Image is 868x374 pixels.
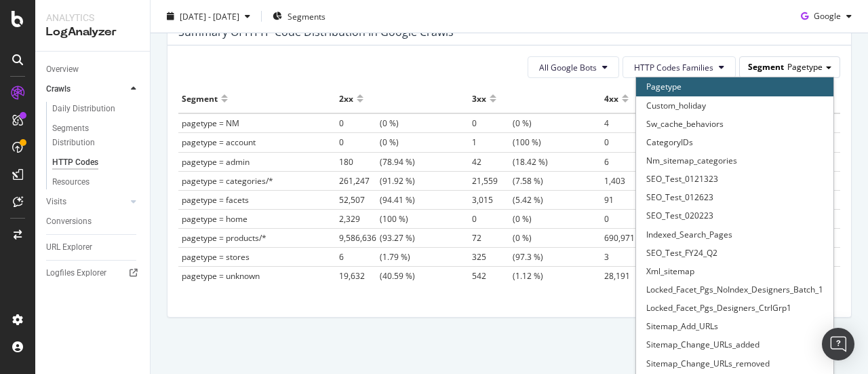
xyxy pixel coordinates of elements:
a: Crawls [46,82,127,96]
a: Overview [46,62,140,77]
span: 261,247 [339,175,380,187]
button: [DATE] - [DATE] [161,5,256,27]
div: SEO_Test_FY24_Q2 [636,244,833,262]
span: 4 [604,117,645,129]
span: All Google Bots [539,62,597,73]
span: pagetype = categories/* [182,175,273,187]
span: (100 %) [472,136,541,148]
span: pagetype = admin [182,156,250,168]
span: 0 [604,213,645,225]
span: (1.79 %) [339,251,410,263]
span: (0 %) [604,213,664,225]
span: (100 %) [604,117,673,129]
div: Sitemap_Add_URLs [636,317,833,335]
button: Segments [267,5,331,27]
span: (2.63 %) [604,156,675,168]
span: (100 %) [339,213,408,225]
span: Google [814,10,841,22]
span: 9,586,636 [339,232,380,244]
span: 0 [339,136,380,148]
span: 19,632 [339,270,380,282]
div: 2xx [339,88,353,109]
span: (0 %) [472,213,532,225]
span: 52,507 [339,194,380,206]
span: pagetype = stores [182,251,250,263]
span: (58.28 %) [604,270,680,282]
div: Overview [46,62,79,77]
span: (0 %) [339,117,399,129]
span: 91 [604,194,645,206]
div: Conversions [46,214,92,229]
span: (0 %) [339,136,399,148]
div: SEO_Test_012623 [636,188,833,206]
span: 542 [472,270,513,282]
span: Pagetype [787,61,823,73]
span: 325 [472,251,513,263]
div: 3xx [472,88,486,109]
span: 1,403 [604,175,645,187]
div: Segment [182,88,218,109]
div: Locked_Facet_Pgs_NoIndex_Designers_Batch_1 [636,280,833,299]
button: Google [795,5,857,27]
a: Segments Distribution [52,121,140,150]
span: (78.94 %) [339,156,415,168]
span: 6 [339,251,380,263]
span: pagetype = products/* [182,232,267,244]
div: Pagetype [636,77,833,96]
a: Resources [52,175,140,189]
span: pagetype = home [182,213,248,225]
span: (94.41 %) [339,194,415,206]
span: (0 %) [472,232,532,244]
div: LogAnalyzer [46,24,139,40]
div: Custom_holiday [636,96,833,115]
div: Open Intercom Messenger [822,328,854,360]
a: URL Explorer [46,240,140,255]
span: pagetype = facets [182,194,249,206]
span: (0.49 %) [604,175,675,187]
div: Xml_sitemap [636,262,833,280]
div: SEO_Test_0121323 [636,170,833,188]
span: (1.12 %) [472,270,543,282]
div: URL Explorer [46,240,92,255]
span: 690,971 [604,232,645,244]
span: 0 [604,136,645,148]
button: HTTP Codes Families [623,56,736,78]
div: CategoryIDs [636,133,833,151]
a: HTTP Codes [52,155,140,170]
span: (6.72 %) [604,232,675,244]
span: (97.3 %) [472,251,543,263]
div: Analytics [46,11,139,24]
span: 42 [472,156,513,168]
span: (40.59 %) [339,270,415,282]
div: Locked_Facet_Pgs_Designers_CtrlGrp1 [636,299,833,317]
a: Logfiles Explorer [46,266,140,280]
span: 0 [339,117,380,129]
span: (0.16 %) [604,194,675,206]
div: Indexed_Search_Pages [636,225,833,244]
span: 0 [472,213,513,225]
div: HTTP Codes [52,155,98,170]
span: pagetype = account [182,136,256,148]
span: 3,015 [472,194,513,206]
span: Segments [288,10,325,22]
span: (93.27 %) [339,232,415,244]
span: 1 [472,136,513,148]
span: 72 [472,232,513,244]
span: 3 [604,251,645,263]
span: (91.92 %) [339,175,415,187]
div: 4xx [604,88,618,109]
span: [DATE] - [DATE] [180,10,239,22]
span: 2,329 [339,213,380,225]
div: Visits [46,195,66,209]
span: HTTP Codes Families [634,62,713,73]
span: pagetype = unknown [182,270,260,282]
span: (18.42 %) [472,156,548,168]
span: (0.89 %) [604,251,675,263]
span: 0 [472,117,513,129]
div: Sitemap_Change_URLs_added [636,335,833,354]
div: Crawls [46,82,71,96]
div: Sitemap_Change_URLs_removed [636,354,833,373]
span: 28,191 [604,270,645,282]
span: (0 %) [604,136,664,148]
span: 21,559 [472,175,513,187]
